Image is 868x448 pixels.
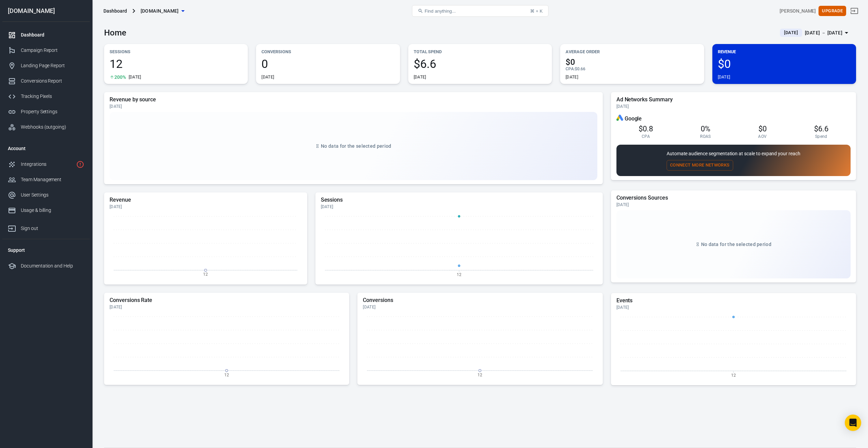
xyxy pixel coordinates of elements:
div: ⌘ + K [530,9,543,14]
div: Team Management [21,176,84,183]
span: $0.8 [639,125,653,133]
p: Total Spend [414,48,546,55]
div: Account id: 2PjfhOxw [780,8,816,15]
div: [DATE] [566,74,578,80]
h5: Revenue by source [110,96,597,103]
a: Landing Page Report [2,58,90,73]
a: Dashboard [2,27,90,43]
tspan: 12 [478,372,482,377]
span: 0% [701,125,710,133]
div: Landing Page Report [21,62,84,69]
div: [DATE] [110,304,344,310]
a: Sign out [2,218,90,236]
div: [DATE] [414,74,426,80]
p: Average Order [566,48,698,55]
span: 200% [114,75,126,80]
h5: Ad Networks Summary [616,96,851,103]
div: [DATE] [261,74,274,80]
div: [DATE] [718,74,730,80]
div: [DATE] [110,204,302,209]
button: Find anything...⌘ + K [412,5,549,17]
a: Integrations [2,157,90,172]
div: Usage & billing [21,207,84,214]
a: User Settings [2,187,90,203]
span: ROAS [700,134,711,139]
tspan: 12 [731,373,736,377]
button: Connect More Networks [667,160,733,171]
div: Open Intercom Messenger [845,415,861,431]
button: [DOMAIN_NAME] [138,5,187,17]
div: Conversions Report [21,77,84,85]
p: Revenue [718,48,851,55]
div: [DATE] [110,104,597,109]
span: 0 [261,58,394,70]
div: Google Ads [616,115,623,122]
tspan: 12 [203,272,208,277]
span: AOV [758,134,767,139]
span: $6.6 [414,58,546,70]
span: $6.6 [814,125,828,133]
div: Dashboard [103,8,127,14]
div: [DATE] [616,202,851,207]
span: $0 [718,58,851,70]
div: Tracking Pixels [21,93,84,100]
h5: Sessions [321,197,597,203]
span: $0.66 [575,67,585,71]
div: [DATE] [129,74,141,80]
div: [DATE] [363,304,597,310]
p: Automate audience segmentation at scale to expand your reach [667,150,800,157]
tspan: 12 [457,272,461,277]
a: Usage & billing [2,203,90,218]
div: Sign out [21,225,84,232]
h5: Events [616,297,851,304]
div: Google [616,115,851,122]
div: Integrations [21,161,73,168]
div: [DATE] [321,204,597,209]
div: Property Settings [21,108,84,115]
a: Team Management [2,172,90,187]
span: Spend [815,134,827,139]
span: $0 [758,125,767,133]
div: [DATE] [616,104,851,109]
div: Documentation and Help [21,262,84,270]
span: achereliefdaily.com [141,7,179,15]
span: No data for the selected period [701,242,771,247]
a: Campaign Report [2,43,90,58]
span: [DATE] [781,29,801,36]
a: Sign out [846,3,863,19]
span: CPA [642,134,650,139]
svg: 1 networks not verified yet [76,160,84,169]
span: No data for the selected period [321,143,391,149]
p: Conversions [261,48,394,55]
button: Upgrade [819,6,846,16]
div: [DATE] [616,305,851,310]
h5: Conversions Sources [616,194,851,201]
span: $0 [566,58,698,66]
div: Campaign Report [21,47,84,54]
span: Find anything... [425,9,456,14]
span: CPA : [566,67,575,71]
div: [DATE] － [DATE] [805,29,842,37]
a: Conversions Report [2,73,90,89]
div: Dashboard [21,31,84,39]
a: Tracking Pixels [2,89,90,104]
h3: Home [104,28,126,38]
a: Property Settings [2,104,90,119]
h5: Revenue [110,197,302,203]
li: Account [2,140,90,157]
p: Sessions [110,48,242,55]
tspan: 12 [224,372,229,377]
h5: Conversions Rate [110,297,344,304]
li: Support [2,242,90,258]
span: 12 [110,58,242,70]
div: User Settings [21,191,84,199]
div: [DOMAIN_NAME] [2,8,90,14]
h5: Conversions [363,297,597,304]
div: Webhooks (outgoing) [21,124,84,131]
a: Webhooks (outgoing) [2,119,90,135]
button: [DATE][DATE] － [DATE] [774,27,856,39]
